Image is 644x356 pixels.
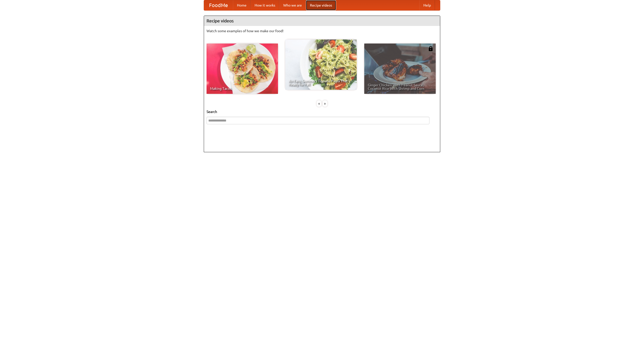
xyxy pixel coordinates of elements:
div: « [317,100,321,107]
img: 483408.png [428,46,433,51]
a: How it works [251,0,279,10]
p: Watch some examples of how we make our food! [207,28,437,33]
div: » [323,100,327,107]
a: FoodMe [204,0,233,10]
span: Making Tacos [210,87,274,90]
a: Home [233,0,251,10]
h5: Search [207,109,437,114]
a: Recipe videos [306,0,336,10]
a: An Easy, Summery Tomato Pasta That's Ready for Fall [285,39,357,90]
a: Who we are [279,0,306,10]
a: Help [419,0,435,10]
h4: Recipe videos [204,16,440,26]
span: An Easy, Summery Tomato Pasta That's Ready for Fall [289,79,353,86]
a: Making Tacos [207,44,278,94]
